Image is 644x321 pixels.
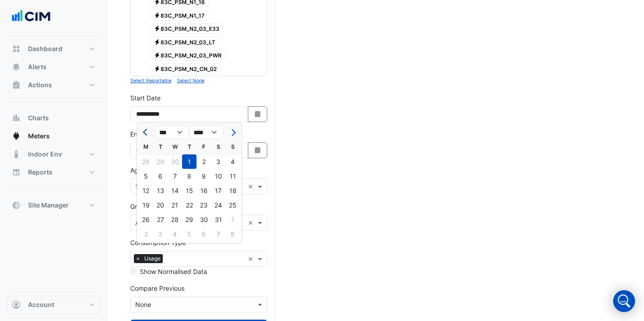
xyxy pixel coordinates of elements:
select: Select month [155,126,189,139]
div: 26 [139,212,153,227]
div: 6 [153,169,168,184]
div: Friday, May 16, 2025 [197,184,211,198]
fa-icon: Electricity [154,25,161,32]
div: Tuesday, June 3, 2025 [153,227,168,241]
div: 11 [226,169,240,184]
div: 8 [182,169,197,184]
div: 10 [211,169,226,184]
span: Charts [28,113,49,123]
div: 1 [182,155,197,169]
label: Start Date [130,93,161,103]
div: Monday, May 19, 2025 [139,198,153,212]
div: 22 [182,198,197,212]
fa-icon: Electricity [154,38,161,45]
app-icon: Site Manager [12,201,21,210]
button: Dashboard [7,40,101,58]
button: Charts [7,109,101,127]
div: Friday, May 2, 2025 [197,155,211,169]
span: Clear [248,254,256,264]
div: 7 [211,227,226,241]
div: 27 [153,212,168,227]
div: 29 [182,212,197,227]
div: 30 [168,155,182,169]
div: Saturday, May 10, 2025 [211,169,226,184]
div: S [211,140,226,154]
div: 5 [139,169,153,184]
div: Tuesday, April 29, 2025 [153,155,168,169]
div: 19 [139,198,153,212]
button: Previous month [141,125,152,140]
app-icon: Alerts [12,62,21,71]
div: 5 [182,227,197,241]
div: 6 [197,227,211,241]
div: Friday, June 6, 2025 [197,227,211,241]
span: Site Manager [28,201,69,210]
div: Saturday, May 17, 2025 [211,184,226,198]
div: Sunday, May 18, 2025 [226,184,240,198]
div: 31 [211,212,226,227]
div: Sunday, May 25, 2025 [226,198,240,212]
div: 14 [168,184,182,198]
div: 1 [226,212,240,227]
div: Sunday, May 4, 2025 [226,155,240,169]
span: Actions [28,80,52,90]
div: W [168,140,182,154]
div: 28 [139,155,153,169]
div: S [226,140,240,154]
fa-icon: Electricity [154,12,161,19]
button: Indoor Env [7,145,101,163]
div: Tuesday, May 27, 2025 [153,212,168,227]
button: Next month [227,125,238,140]
div: 7 [168,169,182,184]
button: Select Reportable [130,76,171,85]
span: N2_E33_03 [150,24,224,34]
div: Wednesday, May 21, 2025 [168,198,182,212]
span: Usage [142,254,163,263]
div: Thursday, June 5, 2025 [182,227,197,241]
div: M [139,140,153,154]
label: Show Normalised Data [140,267,207,276]
button: Site Manager [7,196,101,214]
button: Meters [7,127,101,145]
div: F [197,140,211,154]
small: Select None [177,78,204,84]
div: 25 [226,198,240,212]
div: Monday, May 26, 2025 [139,212,153,227]
label: Consumption Type [130,238,186,247]
div: Sunday, June 1, 2025 [226,212,240,227]
div: 8 [226,227,240,241]
div: Tuesday, May 20, 2025 [153,198,168,212]
label: Aggregate Period [130,165,183,175]
span: N2_M6_03-Lighting [150,37,220,47]
button: Alerts [7,58,101,76]
div: Saturday, June 7, 2025 [211,227,226,241]
button: Reports [7,163,101,181]
button: Select None [177,76,204,85]
div: 29 [153,155,168,169]
div: 2 [197,155,211,169]
button: Account [7,296,101,314]
div: 17 [211,184,226,198]
span: Dashboard [28,44,62,53]
div: 4 [168,227,182,241]
div: Monday, April 28, 2025 [139,155,153,169]
div: Thursday, May 15, 2025 [182,184,197,198]
div: T [182,140,197,154]
div: Friday, May 23, 2025 [197,198,211,212]
select: Select year [189,126,224,139]
div: Tuesday, May 6, 2025 [153,169,168,184]
div: 18 [226,184,240,198]
app-icon: Actions [12,80,21,90]
div: 16 [197,184,211,198]
div: 3 [211,155,226,169]
div: Monday, May 5, 2025 [139,169,153,184]
div: 12 [139,184,153,198]
span: × [134,254,142,263]
span: N1_A40_17 [150,10,209,21]
fa-icon: Select Date [254,146,262,154]
div: 4 [226,155,240,169]
div: Saturday, May 31, 2025 [211,212,226,227]
app-icon: Meters [12,132,21,141]
button: Actions [7,76,101,94]
label: Group By [130,202,158,211]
